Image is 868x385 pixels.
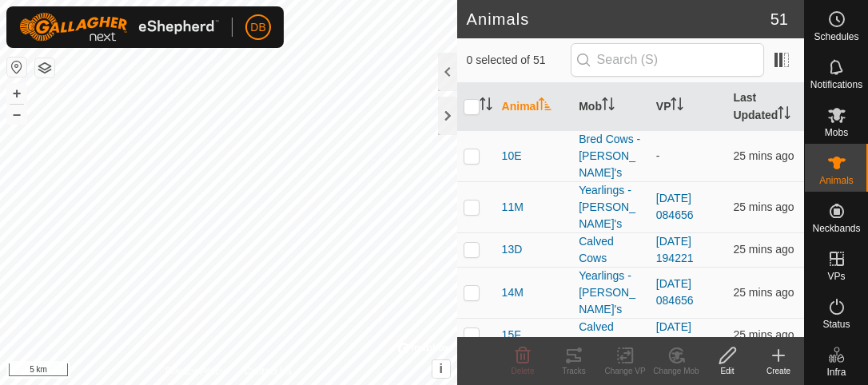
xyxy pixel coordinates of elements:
img: Gallagher Logo [19,13,219,42]
div: Edit [702,365,753,377]
button: Reset Map [7,58,26,77]
a: [DATE] 084656 [656,192,694,221]
button: i [432,360,450,378]
button: – [7,105,26,124]
button: Map Layers [35,58,54,77]
span: Delete [512,367,535,375]
p-sorticon: Activate to sort [671,100,683,113]
span: Neckbands [812,224,860,233]
div: Change VP [599,365,651,377]
h2: Animals [467,10,770,29]
div: Tracks [548,365,599,377]
span: 17 Sept 2025, 4:33 pm [733,328,794,341]
span: 17 Sept 2025, 4:32 pm [733,200,794,213]
a: [DATE] 194221 [656,320,694,350]
button: + [7,84,26,103]
p-sorticon: Activate to sort [539,100,551,113]
div: Calved Cows [579,233,643,267]
app-display-virtual-paddock-transition: - [656,149,660,162]
span: 17 Sept 2025, 4:32 pm [733,149,794,162]
span: VPs [827,272,845,281]
div: Yearlings - [PERSON_NAME]'s [579,268,643,318]
span: DB [250,19,265,36]
span: 0 selected of 51 [467,52,571,69]
span: Mobs [825,128,848,137]
span: 15F [502,327,521,343]
div: Bred Cows - [PERSON_NAME]'s [579,131,643,181]
th: VP [650,83,727,131]
p-sorticon: Activate to sort [778,109,790,121]
span: 17 Sept 2025, 4:33 pm [733,286,794,299]
span: 11M [502,199,524,216]
div: Yearlings - [PERSON_NAME]'s [579,182,643,232]
a: Privacy Policy [165,364,225,379]
input: Search (S) [571,43,764,77]
span: i [439,362,442,375]
span: 51 [770,7,788,31]
a: [DATE] 194221 [656,235,694,264]
span: 14M [502,284,524,301]
span: 17 Sept 2025, 4:33 pm [733,243,794,256]
div: Create [753,365,804,377]
a: [DATE] 084656 [656,277,694,307]
span: 13D [502,241,523,258]
th: Last Updated [727,83,804,131]
th: Mob [572,83,650,131]
span: Infra [826,367,846,377]
span: Schedules [814,32,858,42]
p-sorticon: Activate to sort [480,100,492,113]
p-sorticon: Activate to sort [602,100,615,113]
span: Animals [819,176,854,185]
div: Change Mob [651,365,702,377]
th: Animal [496,83,573,131]
a: Contact Us [244,364,291,379]
div: Calved Cows [579,319,643,352]
span: Status [822,320,850,329]
span: 10E [502,148,522,165]
span: Notifications [810,80,862,89]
